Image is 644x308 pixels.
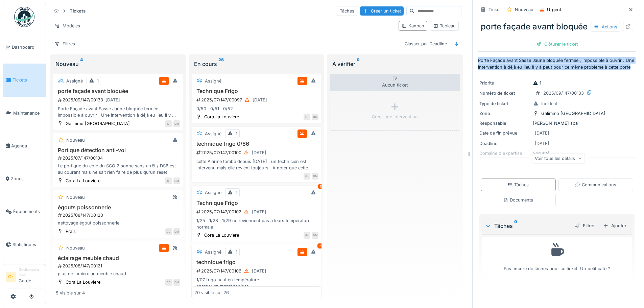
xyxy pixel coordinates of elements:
[13,77,43,83] span: Tickets
[332,60,457,68] div: À vérifier
[66,228,76,235] div: Frais
[236,189,237,196] div: 1
[236,131,237,137] div: 1
[236,249,237,255] div: 1
[535,130,549,136] div: [DATE]
[56,147,180,153] h3: Portique détection anti-vol
[304,173,310,180] div: G-
[66,194,85,200] div: Nouveau
[486,240,627,272] div: Pas encore de tâches pour ce ticket. Un petit café ?
[3,162,46,195] a: Zones
[173,177,180,184] div: DM
[488,6,501,13] div: Ticket
[479,140,530,147] div: Deadline
[57,155,180,161] div: 2025/07/147/00104
[56,220,180,226] div: nettoyage égout poissonnerie
[13,241,43,248] span: Statistiques
[312,114,318,120] div: DM
[360,6,404,16] div: Créer un ticket
[532,153,585,163] div: Voir tous les détails
[173,120,180,127] div: DM
[312,173,318,180] div: DM
[575,182,616,188] div: Communications
[11,175,43,182] span: Zones
[165,228,172,235] div: CC
[479,130,530,136] div: Date de fin prévue
[194,158,319,171] div: cette Alarme tombe depuis [DATE] , un technicien est intervenu mais elle revient toujours . A not...
[13,110,43,116] span: Maintenance
[479,110,530,117] div: Zone
[165,279,172,286] div: CC
[194,60,319,68] div: En cours
[13,208,43,215] span: Équipements
[51,39,78,49] div: Filtres
[543,90,584,96] div: 2025/09/147/00133
[205,131,221,137] div: Assigné
[57,263,180,269] div: 2025/08/147/00121
[3,228,46,261] a: Statistiques
[11,143,43,149] span: Agenda
[205,78,221,84] div: Assigné
[196,208,319,216] div: 2025/07/147/00102
[515,6,533,13] div: Nouveau
[533,80,541,86] div: 1
[57,96,180,104] div: 2025/09/147/00133
[56,88,180,94] h3: porte façade avant bloquée
[357,60,360,68] sup: 0
[6,272,16,282] li: G-
[304,114,310,120] div: G-
[56,270,180,277] div: plus de lumière au meuble chaud
[56,105,180,118] div: Porte Façade avant Sasse Jaune bloquée fermée , impossible à ouvrir . Une intervention à déjà eu ...
[3,195,46,228] a: Équipements
[6,267,43,288] a: G- Gestionnaire localGarde -
[547,6,561,13] div: Urgent
[165,177,172,184] div: G-
[402,39,450,49] div: Classer par Deadline
[55,60,181,68] div: Nouveau
[535,140,549,147] div: [DATE]
[572,221,598,230] div: Filtrer
[194,217,319,230] div: 1/25 , 1/28 , 1/29 ne reviennent pas à leurs température normale
[196,148,319,157] div: 2025/07/147/00100
[194,105,319,112] div: 0/50 , 0/51 , 0/52
[12,44,43,50] span: Dashboard
[66,78,83,84] div: Assigné
[372,114,418,120] div: Créer une intervention
[165,120,172,127] div: G-
[503,197,533,203] div: Documents
[194,277,319,289] div: 1/07 frigo haut en température . charger en marchandises
[66,245,85,251] div: Nouveau
[105,97,120,103] div: [DATE]
[533,40,580,49] div: Clôturer le ticket
[204,114,239,120] div: Cora La Louviere
[194,88,319,94] h3: Technique Frigo
[173,228,180,235] div: DM
[479,80,530,86] div: Priorité
[330,74,460,91] div: Aucun ticket
[56,204,180,211] h3: égouts poissonnerie
[194,259,319,265] h3: technique frigo
[478,57,636,70] p: Porte Façade avant Sasse Jaune bloquée fermée , impossible à ouvrir . Une intervention à déjà eu ...
[479,120,530,126] div: Responsable
[196,267,319,275] div: 2025/07/147/00106
[56,163,180,175] div: Le portique du coté du SCO 2 sonne sans arrêt / DSB est au courant mais ne sait rien faire de plu...
[67,8,88,14] strong: Tickets
[196,96,319,104] div: 2025/07/147/00097
[56,290,85,296] div: 5 visible sur 4
[205,189,221,196] div: Assigné
[514,222,517,230] sup: 0
[312,232,318,239] div: DM
[3,64,46,96] a: Tickets
[194,290,229,296] div: 20 visible sur 26
[252,268,266,274] div: [DATE]
[479,100,530,107] div: Type de ticket
[402,23,424,29] div: Kanban
[479,120,635,126] div: [PERSON_NAME] sba
[600,221,629,230] div: Ajouter
[80,60,83,68] sup: 4
[3,129,46,162] a: Agenda
[194,141,319,147] h3: technique frigo 0/86
[304,232,310,239] div: G-
[173,279,180,286] div: DM
[56,255,180,261] h3: éclairage meuble chaud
